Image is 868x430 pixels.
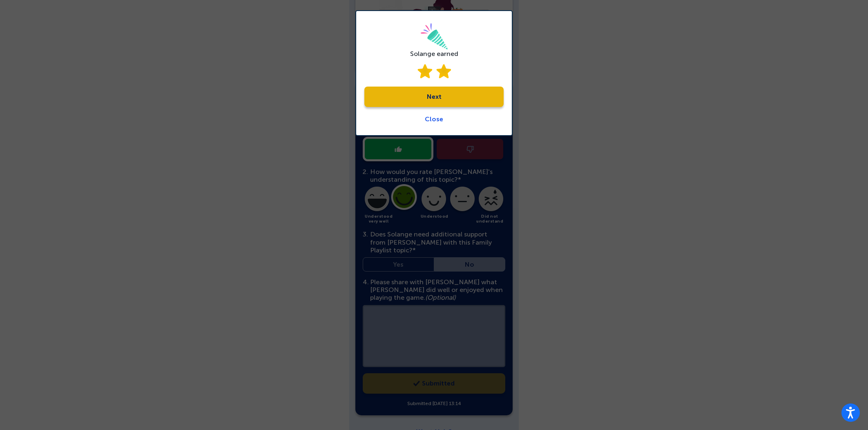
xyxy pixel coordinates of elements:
img: celebrate [420,23,448,50]
a: Close [425,115,443,123]
img: star [436,64,451,78]
img: star [417,64,432,78]
a: Next [364,87,504,107]
div: Solange earned [410,50,458,58]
